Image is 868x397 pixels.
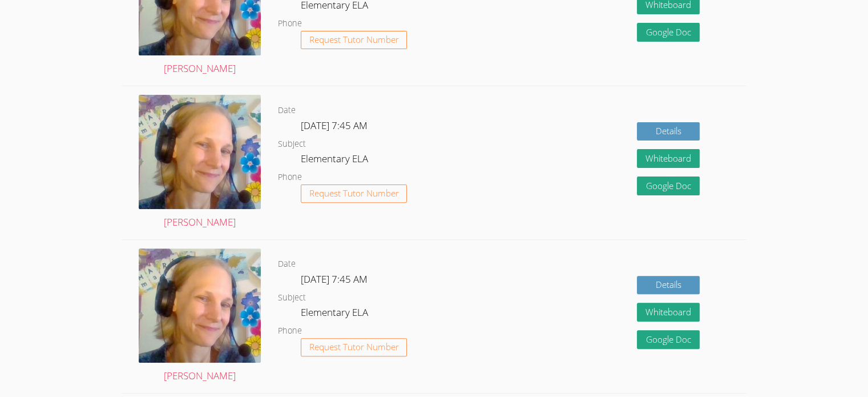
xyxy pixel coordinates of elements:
dt: Phone [278,324,302,338]
dt: Date [278,103,296,118]
dt: Phone [278,170,302,185]
button: Request Tutor Number [301,31,407,50]
button: Whiteboard [637,149,700,168]
span: Request Tutor Number [309,189,398,198]
button: Request Tutor Number [301,338,407,357]
dt: Subject [278,291,306,305]
span: Request Tutor Number [309,343,398,351]
a: Google Doc [637,23,700,42]
dd: Elementary ELA [301,151,370,170]
dt: Phone [278,17,302,31]
a: [PERSON_NAME] [139,248,261,384]
dd: Elementary ELA [301,304,370,324]
a: Google Doc [637,330,700,349]
a: Details [637,276,700,295]
button: Whiteboard [637,303,700,322]
img: avatar.png [139,95,261,209]
span: [DATE] 7:45 AM [301,272,368,286]
a: Google Doc [637,177,700,195]
dt: Date [278,257,296,271]
dt: Subject [278,137,306,151]
a: [PERSON_NAME] [139,95,261,231]
a: Details [637,122,700,141]
button: Request Tutor Number [301,185,407,203]
span: [DATE] 7:45 AM [301,119,368,132]
img: avatar.png [139,248,261,363]
span: Request Tutor Number [309,35,398,44]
